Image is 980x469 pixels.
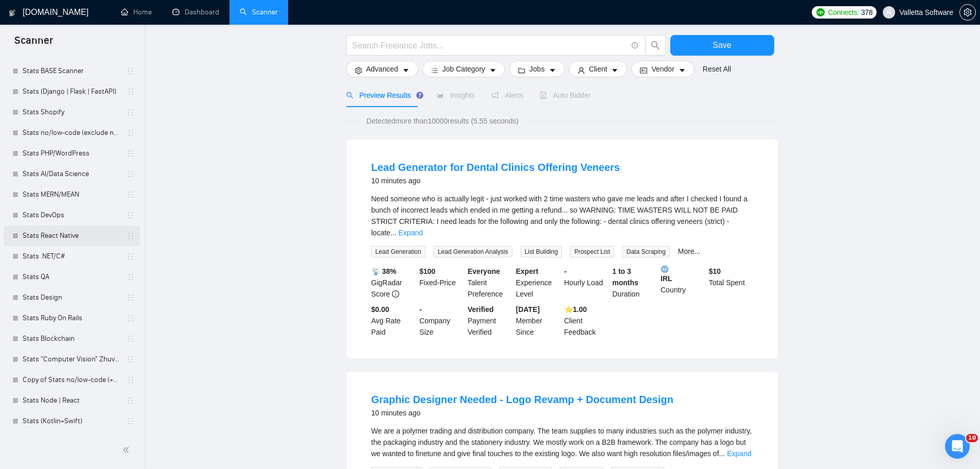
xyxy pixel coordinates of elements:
[578,66,585,74] span: user
[127,293,135,302] span: holder
[127,232,135,240] span: holder
[6,33,61,55] span: Scanner
[703,63,731,75] a: Reset All
[611,66,618,74] span: caret-down
[23,370,120,390] a: Copy of Stats no/low-code (+n8n)
[709,267,721,275] b: $ 10
[468,305,494,314] b: Verified
[23,390,120,411] a: Stats Node | React
[127,129,135,137] span: holder
[417,266,466,300] div: Fixed-Price
[371,175,620,187] div: 10 minutes ago
[816,8,825,16] img: upwork-logo.png
[828,7,859,18] span: Connects:
[127,376,135,384] span: holder
[415,91,424,100] div: Tooltip anchor
[885,9,893,16] span: user
[127,417,135,425] span: holder
[651,63,674,75] span: Vendor
[127,211,135,219] span: holder
[369,304,418,338] div: Avg Rate Paid
[127,314,135,322] span: holder
[392,290,399,298] span: info-circle
[23,267,120,287] a: Stats QA
[371,425,753,459] div: We are a polymer trading and distribution company. The team supplies to many industries such as t...
[23,411,120,431] a: Stats (Kotlin+Swift)
[346,61,418,77] button: settingAdvancedcaret-down
[419,305,422,314] b: -
[366,63,398,75] span: Advanced
[346,92,353,99] span: search
[719,449,725,458] span: ...
[23,308,120,328] a: Stats Ruby On Rails
[434,246,512,257] span: Lead Generation Analysis
[371,267,397,275] b: 📡 38%
[127,335,135,343] span: holder
[631,61,694,77] button: idcardVendorcaret-down
[390,229,397,237] span: ...
[23,123,120,143] a: Stats no/low-code (exclude n8n)
[516,267,539,275] b: Expert
[371,394,673,405] a: Graphic Designer Needed - Logo Revamp + Document Design
[23,328,120,349] a: Stats Blockchain
[646,41,665,50] span: search
[402,66,409,74] span: caret-down
[562,266,611,300] div: Hourly Load
[127,252,135,260] span: holder
[371,246,425,257] span: Lead Generation
[9,5,16,21] img: logo
[540,91,591,99] span: Auto Bidder
[570,246,614,257] span: Prospect List
[564,305,587,314] b: ⭐️ 1.00
[240,8,278,16] a: searchScanner
[518,66,525,74] span: folder
[422,61,505,77] button: barsJob Categorycaret-down
[371,162,620,173] a: Lead Generator for Dental Clinics Offering Veneers
[369,266,418,300] div: GigRadar Score
[23,143,120,164] a: Stats PHP/WordPress
[645,35,666,56] button: search
[127,170,135,178] span: holder
[521,246,562,257] span: List Building
[661,266,668,273] img: 🌐
[419,267,435,275] b: $ 100
[569,61,628,77] button: userClientcaret-down
[491,92,498,99] span: notification
[23,164,120,184] a: Stats AI/Data Science
[371,305,389,314] b: $0.00
[622,246,670,257] span: Data Scraping
[23,81,120,102] a: Stats (Django | Flask | FastAPI)
[127,67,135,75] span: holder
[23,61,120,81] a: Stats BASE Scanner
[549,66,556,74] span: caret-down
[127,396,135,405] span: holder
[707,266,755,300] div: Total Spent
[23,349,120,370] a: Stats "Computer Vision" Zhuvagin
[491,91,523,99] span: Alerts
[371,195,748,237] span: Need someone who is actually legit - just worked with 2 time wasters who gave me leads and after ...
[122,445,133,455] span: double-left
[658,266,707,300] div: Country
[632,42,638,49] span: info-circle
[679,66,686,74] span: caret-down
[437,91,475,99] span: Insights
[352,39,627,52] input: Search Freelance Jobs...
[516,305,540,314] b: [DATE]
[23,246,120,267] a: Stats .NET/C#
[442,63,485,75] span: Job Category
[562,304,611,338] div: Client Feedback
[466,266,514,300] div: Talent Preference
[540,92,547,99] span: robot
[437,92,444,99] span: area-chart
[127,88,135,96] span: holder
[371,193,753,238] div: Need someone who is actually legit - just worked with 2 time wasters who gave me leads and after ...
[355,66,362,74] span: setting
[959,8,976,16] a: setting
[127,355,135,363] span: holder
[23,184,120,205] a: Stats MERN/MEAN
[127,108,135,116] span: holder
[399,229,423,237] a: Expand
[509,61,565,77] button: folderJobscaret-down
[966,434,978,442] span: 10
